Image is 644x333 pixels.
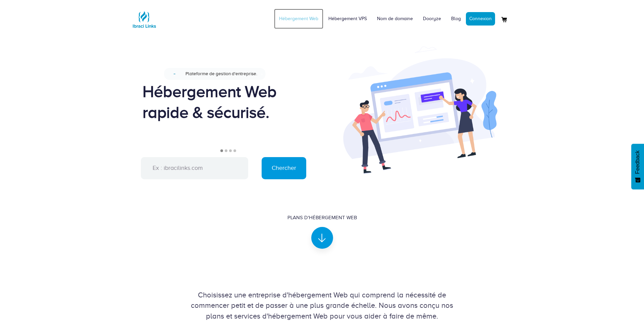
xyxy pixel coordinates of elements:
a: Nom de domaine [372,9,418,29]
a: Logo Ibraci Links [131,0,158,33]
div: Plans d'hébergement Web [287,214,357,221]
a: Dooryze [418,9,446,29]
a: Hébergement Web [274,9,323,29]
a: Plans d'hébergement Web [287,214,357,243]
div: Choisissez une entreprise d'hébergement Web qui comprend la nécessité de commencer petit et de pa... [131,290,513,321]
a: Blog [446,9,466,29]
input: Chercher [262,157,306,179]
a: Hébergement VPS [323,9,372,29]
div: Hébergement Web rapide & sécurisé. [143,81,312,123]
span: Plateforme de gestion d'entreprise. [185,71,257,76]
a: NouveauPlateforme de gestion d'entreprise. [164,66,291,81]
a: Connexion [466,12,495,26]
span: Feedback [635,150,641,174]
button: Feedback - Afficher l’enquête [631,144,644,189]
span: Nouveau [173,74,175,74]
input: Ex : ibracilinks.com [141,157,248,179]
img: Logo Ibraci Links [131,6,158,33]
